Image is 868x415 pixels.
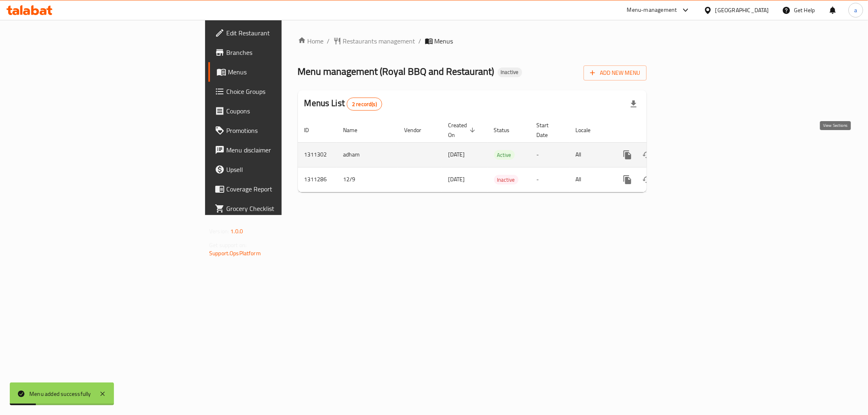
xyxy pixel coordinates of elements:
a: Grocery Checklist [208,199,350,218]
button: Change Status [637,170,657,189]
div: Menu-management [627,5,677,15]
div: Active [494,150,515,160]
span: Get support on: [209,240,247,250]
span: Restaurants management [343,36,415,46]
td: - [530,167,569,192]
span: Version: [209,226,229,237]
span: ID [304,125,320,135]
button: more [618,145,637,165]
span: Upsell [226,165,343,174]
span: a [854,6,857,15]
span: Locale [576,125,601,135]
span: Menus [435,36,453,46]
li: / [419,36,422,46]
span: Inactive [494,175,518,185]
span: Vendor [404,125,432,135]
span: Edit Restaurant [226,28,343,38]
a: Branches [208,43,350,62]
span: Grocery Checklist [226,204,343,213]
span: Coverage Report [226,184,343,194]
nav: breadcrumb [298,36,647,46]
a: Menus [208,62,350,82]
span: Start Date [537,120,560,140]
span: Active [494,150,515,160]
div: Inactive [498,67,522,77]
a: Choice Groups [208,82,350,101]
td: adham [337,142,398,167]
span: 1.0.0 [230,226,243,237]
a: Coverage Report [208,179,350,199]
span: Choice Groups [226,87,343,96]
span: Menu management ( Royal BBQ and Restaurant ) [298,62,494,80]
td: - [530,142,569,167]
a: Promotions [208,121,350,140]
th: Actions [611,118,702,143]
a: Upsell [208,160,350,179]
a: Coupons [208,101,350,121]
span: [DATE] [448,149,465,160]
span: Menus [228,67,343,77]
span: Promotions [226,126,343,135]
a: Edit Restaurant [208,23,350,43]
button: Add New Menu [584,65,647,80]
td: All [569,142,611,167]
span: Name [343,125,368,135]
span: 2 record(s) [347,100,382,108]
span: Menu disclaimer [226,145,343,155]
a: Restaurants management [333,36,415,46]
span: Inactive [498,69,522,76]
span: Status [494,125,520,135]
div: Total records count [347,98,382,111]
span: Branches [226,48,343,57]
a: Menu disclaimer [208,140,350,160]
span: Coupons [226,106,343,116]
h2: Menus List [304,97,382,111]
a: Support.OpsPlatform [209,248,261,259]
div: Menu added successfully [29,389,91,398]
button: more [618,170,637,189]
span: Add New Menu [590,68,640,78]
span: [DATE] [448,174,465,185]
div: [GEOGRAPHIC_DATA] [715,6,769,15]
span: Created On [448,120,478,140]
td: 12/9 [337,167,398,192]
td: All [569,167,611,192]
table: enhanced table [298,118,702,192]
button: Change Status [637,145,657,165]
